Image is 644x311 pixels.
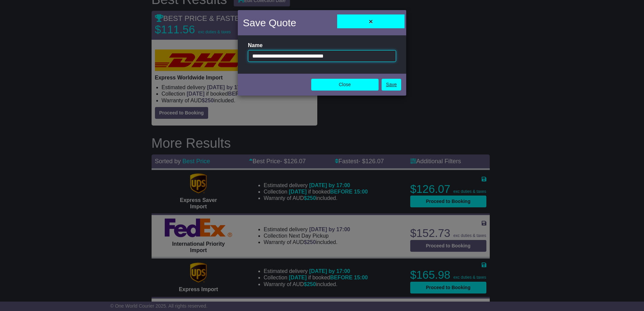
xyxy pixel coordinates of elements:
a: Save [382,79,401,91]
button: Close [337,14,405,28]
h4: Save Quote [243,15,296,30]
button: Close [311,79,379,91]
label: Name [248,42,263,48]
span: × [369,18,373,25]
